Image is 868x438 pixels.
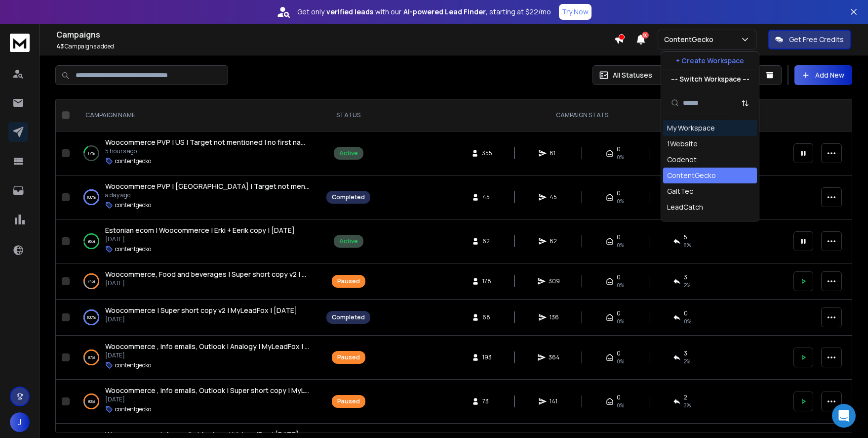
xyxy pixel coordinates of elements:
[550,313,559,321] span: 136
[74,380,320,424] td: 90%Woocommerce , info emails, Outlook | Super short copy | MyLeadFox | [DATE][DATE]contentgecko
[87,276,95,286] p: 74 %
[105,191,311,199] p: a day ago
[482,277,492,285] span: 178
[562,7,589,17] p: Try Now
[684,317,691,325] span: 0 %
[549,277,560,285] span: 309
[403,7,487,17] strong: AI-powered Lead Finder,
[105,279,311,287] p: [DATE]
[105,306,297,315] span: Woocommerce | Super short copy v2 | MyLeadFox | [DATE]
[482,237,492,245] span: 62
[667,218,693,228] div: Rephop
[339,237,358,245] div: Active
[56,42,64,50] span: 43
[684,273,687,281] span: 3
[661,52,759,70] button: + Create Workspace
[105,137,311,147] a: Woocommerce PVP | US | Target not mentioned | no first name | [DATE]
[105,386,358,395] span: Woocommerce , info emails, Outlook | Super short copy | MyLeadFox | [DATE]
[664,35,717,44] p: ContentGecko
[684,401,691,409] span: 3 %
[684,241,691,249] span: 8 %
[684,350,687,357] span: 3
[74,219,320,263] td: 96%Estonian ecom | Woocommerce | Erki + Eerik copy | [DATE][DATE]contentgecko
[684,394,687,401] span: 2
[105,342,328,351] span: Woocommerce , info emails, Outlook | Analogy | MyLeadFox | [DATE]
[617,145,621,153] span: 0
[337,397,360,405] div: Paused
[559,4,592,20] button: Try Now
[297,7,551,17] p: Get only with our starting at $22/mo
[667,202,703,212] div: LeadCatch
[10,412,30,432] button: J
[88,352,95,362] p: 87 %
[617,241,624,249] span: 0%
[617,153,624,161] span: 0%
[332,313,365,321] div: Completed
[88,236,95,246] p: 96 %
[671,74,750,84] p: --- Switch Workspace ---
[10,34,30,52] img: logo
[105,235,295,243] p: [DATE]
[87,312,96,322] p: 100 %
[115,361,151,369] p: contentgecko
[115,201,151,209] p: contentgecko
[105,395,311,403] p: [DATE]
[74,336,320,380] td: 87%Woocommerce , info emails, Outlook | Analogy | MyLeadFox | [DATE][DATE]contentgecko
[482,313,492,321] span: 68
[376,99,788,131] th: CAMPAIGN STATS
[676,56,744,66] p: + Create Workspace
[105,181,395,191] span: Woocommerce PVP | [GEOGRAPHIC_DATA] | Target not mentioned | First Name | [DATE]
[617,357,624,365] span: 0%
[332,193,365,201] div: Completed
[667,186,693,196] div: GaltTec
[115,245,151,253] p: contentgecko
[617,233,621,241] span: 0
[613,70,652,80] p: All Statuses
[74,99,320,131] th: CAMPAIGN NAME
[667,171,716,180] div: ContentGecko
[684,281,690,289] span: 2 %
[735,93,755,113] button: Sort by Sort A-Z
[794,65,852,85] button: Add New
[684,309,688,317] span: 0
[105,225,295,235] a: Estonian ecom | Woocommerce | Erki + Eerik copy | [DATE]
[105,269,368,279] span: Woocommerce, Food and beverages | Super short copy v2 | MyLeadFox | [DATE]
[105,181,311,191] a: Woocommerce PVP | [GEOGRAPHIC_DATA] | Target not mentioned | First Name | [DATE]
[667,155,697,165] div: Codenot
[320,99,376,131] th: STATUS
[617,350,621,357] span: 0
[684,233,687,241] span: 5
[550,397,559,405] span: 141
[617,317,624,325] span: 0%
[105,342,311,351] a: Woocommerce , info emails, Outlook | Analogy | MyLeadFox | [DATE]
[832,404,856,428] div: Open Intercom Messenger
[482,353,492,361] span: 193
[339,149,358,157] div: Active
[74,300,320,336] td: 100%Woocommerce | Super short copy v2 | MyLeadFox | [DATE][DATE]
[56,29,614,41] h1: Campaigns
[105,386,311,395] a: Woocommerce , info emails, Outlook | Super short copy | MyLeadFox | [DATE]
[482,193,492,201] span: 45
[617,189,621,197] span: 0
[617,273,621,281] span: 0
[667,139,698,149] div: 1Website
[550,149,559,157] span: 61
[105,269,311,279] a: Woocommerce, Food and beverages | Super short copy v2 | MyLeadFox | [DATE]
[74,263,320,300] td: 74%Woocommerce, Food and beverages | Super short copy v2 | MyLeadFox | [DATE][DATE]
[105,351,311,359] p: [DATE]
[617,394,621,401] span: 0
[105,225,295,235] span: Estonian ecom | Woocommerce | Erki + Eerik copy | [DATE]
[482,397,492,405] span: 73
[789,35,844,44] p: Get Free Credits
[326,7,373,17] strong: verified leads
[105,315,297,323] p: [DATE]
[337,353,360,361] div: Paused
[74,131,320,175] td: 17%Woocommerce PVP | US | Target not mentioned | no first name | [DATE]5 hours agocontentgecko
[642,32,649,39] span: 50
[115,157,151,165] p: contentgecko
[88,396,95,406] p: 90 %
[617,401,624,409] span: 0%
[105,306,297,315] a: Woocommerce | Super short copy v2 | MyLeadFox | [DATE]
